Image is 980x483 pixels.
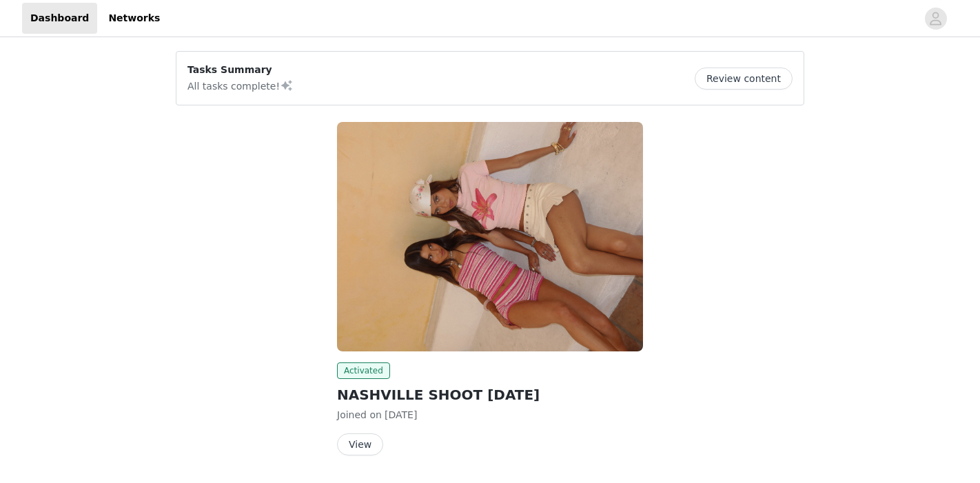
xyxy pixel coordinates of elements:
[695,68,793,90] button: Review content
[929,8,942,30] div: avatar
[337,362,390,379] span: Activated
[337,384,643,405] h2: NASHVILLE SHOOT [DATE]
[22,3,97,34] a: Dashboard
[337,440,383,450] a: View
[187,77,294,94] p: All tasks complete!
[337,122,643,351] img: Edikted
[337,433,383,455] button: View
[337,409,382,420] span: Joined on
[100,3,168,34] a: Networks
[385,409,417,420] span: [DATE]
[187,63,294,77] p: Tasks Summary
